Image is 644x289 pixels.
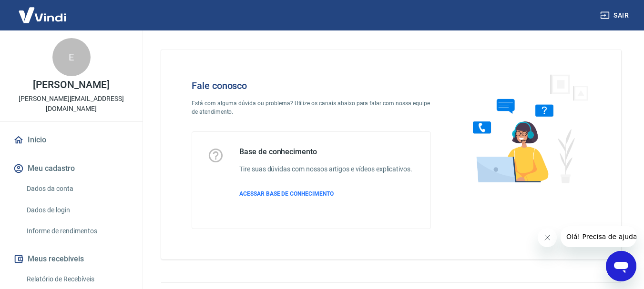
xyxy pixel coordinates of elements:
[192,99,431,116] p: Está com alguma dúvida ou problema? Utilize os canais abaixo para falar com nossa equipe de atend...
[11,249,131,269] button: Meus recebíveis
[6,7,80,14] span: Olá! Precisa de ajuda?
[239,189,412,198] a: ACESSAR BASE DE CONHECIMENTO
[239,164,412,174] h6: Tire suas dúvidas com nossos artigos e vídeos explicativos.
[561,226,636,247] iframe: Mensagem da empresa
[192,80,431,91] h4: Fale conosco
[11,158,131,179] button: Meu cadastro
[239,190,334,197] span: ACESSAR BASE DE CONHECIMENTO
[33,80,109,90] p: [PERSON_NAME]
[11,0,73,30] img: Vindi
[11,130,131,150] a: Início
[239,147,412,157] h5: Base de conhecimento
[23,269,131,289] a: Relatório de Recebíveis
[598,7,633,24] button: Sair
[538,228,557,247] iframe: Fechar mensagem
[52,38,91,76] div: E
[23,200,131,220] a: Dados de login
[23,221,131,241] a: Informe de rendimentos
[606,251,636,281] iframe: Botão para abrir a janela de mensagens
[23,179,131,199] a: Dados da conta
[8,94,135,114] p: [PERSON_NAME][EMAIL_ADDRESS][DOMAIN_NAME]
[454,65,599,192] img: Fale conosco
